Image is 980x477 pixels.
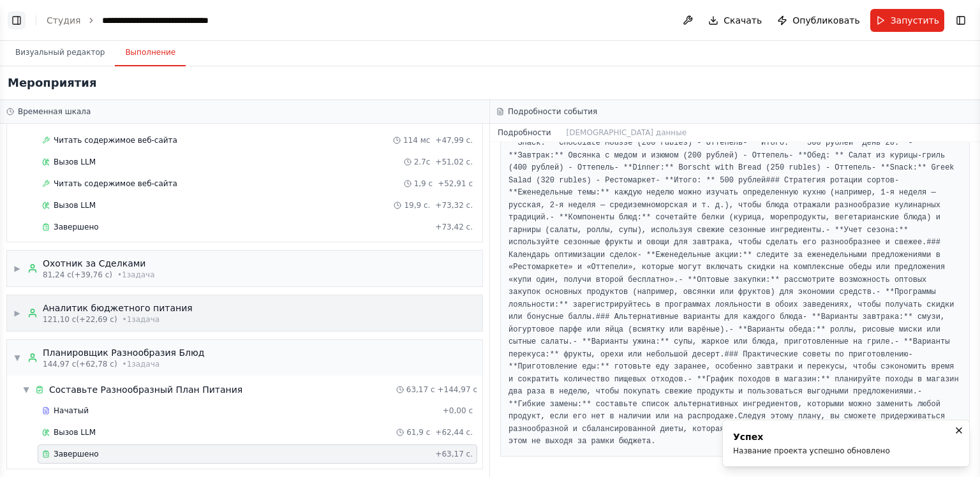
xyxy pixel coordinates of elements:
[442,158,473,166] ya-tr-span: 51,02 с.
[8,11,26,29] button: Показать левую боковую панель
[435,428,442,437] ya-tr-span: +
[509,288,959,321] ya-tr-span: - **Программы лояльности:** зарегистрируйтесь в программах лояльности в обоих заведениях, чтобы п...
[54,450,99,459] ya-tr-span: Завершено
[435,223,442,231] ya-tr-span: +
[438,385,444,394] ya-tr-span: +
[444,385,477,394] ya-tr-span: 144,97 с
[743,138,853,147] ya-tr-span: - **Итого: ** 500 рублей
[435,201,442,210] ya-tr-span: +
[724,15,762,26] ya-tr-span: Скачать
[509,375,963,397] ya-tr-span: - **График походов в магазин:** планируйте походы в магазин два раза в неделю, чтобы покупать све...
[444,179,473,188] ya-tr-span: 52,91 с
[125,47,175,57] ya-tr-span: Выполнение
[15,47,105,57] ya-tr-span: Визуальный редактор
[490,124,559,142] button: Подробности
[567,128,687,137] ya-tr-span: [DEMOGRAPHIC_DATA] данные
[14,353,20,362] ya-tr-span: ▼
[509,275,932,297] ya-tr-span: - **Оптовые закупки:** рассмотрите возможность оптовых закупок основных продуктов (например, овся...
[559,124,694,142] button: [DEMOGRAPHIC_DATA] данные
[43,360,76,369] ya-tr-span: 144,97 с
[122,270,127,279] ya-tr-span: 1
[509,387,945,421] ya-tr-span: - **Гибкие замены:** составьте список альтернативных ингредиентов, которыми можно заменить любой ...
[127,360,132,369] ya-tr-span: 1
[614,163,872,172] ya-tr-span: - **Dinner:** Borscht with Bread (250 rubles) - Оттепель
[8,76,96,89] ya-tr-span: Мероприятия
[435,136,442,145] ya-tr-span: +
[509,238,945,260] ya-tr-span: ### Календарь оптимизации сделок
[952,11,970,29] button: Показать правую боковую панель
[43,258,145,268] ya-tr-span: Охотник за Сделками
[509,138,917,160] ya-tr-span: - **Завтрак:** Овсянка с медом и изюмом (200 рублей) - Оттепель
[449,406,473,415] ya-tr-span: 0,00 с
[406,385,435,394] ya-tr-span: 63,17 с
[47,15,80,26] a: Студия
[403,136,430,145] ya-tr-span: 114 мс
[406,428,430,437] ya-tr-span: 61,9 с
[442,450,473,459] ya-tr-span: 63,17 с.
[404,201,430,210] ya-tr-span: 19,9 с.
[766,176,895,185] ya-tr-span: ### Стратегия ротации сортов
[509,213,945,235] ya-tr-span: - **Компоненты блюд:** сочетайте белки (курица, морепродукты, вегетарианские блюда) и гарниры (са...
[54,223,99,231] ya-tr-span: Завершено
[117,270,122,279] ya-tr-span: •
[498,128,551,137] ya-tr-span: Подробности
[18,107,91,116] ya-tr-span: Временная шкала
[435,450,442,459] ya-tr-span: +
[127,315,132,324] ya-tr-span: 1
[891,15,939,26] ya-tr-span: Запустить
[442,136,473,145] ya-tr-span: 47,99 с.
[76,360,117,369] ya-tr-span: (+62,78 с)
[435,158,442,166] ya-tr-span: +
[509,412,963,446] ya-tr-span: Следуя этому плану, вы сможете придерживаться разнообразной и сбалансированной диеты, которая сде...
[43,270,71,279] ya-tr-span: 81,24 с
[54,158,96,166] ya-tr-span: Вызов LLM
[509,163,959,185] ya-tr-span: - **Snack:** Greek Salad (320 rubles) - Рестомаркет
[442,428,473,437] ya-tr-span: 62,44 с.
[43,315,76,324] ya-tr-span: 121,10 с
[54,201,96,210] ya-tr-span: Вызов LLM
[131,360,160,369] ya-tr-span: задача
[76,315,117,324] ya-tr-span: (+22,69 с)
[14,309,20,318] ya-tr-span: ▶
[131,315,160,324] ya-tr-span: задача
[54,179,177,189] span: Читать содержимое веб-сайта
[438,179,444,188] ya-tr-span: +
[509,251,949,284] ya-tr-span: - **Еженедельные акции:** следите за еженедельными предложениями в «Рестомаркете» и «Оттепели», к...
[724,350,908,359] ya-tr-span: ### Практические советы по приготовлению
[596,312,803,321] ya-tr-span: ### Альтернативные варианты для каждого блюда
[508,107,597,116] ya-tr-span: Подробности события
[509,312,949,334] ya-tr-span: - **Варианты завтрака:** смузи, йогуртовое парфе или яйца (всмятку или варёные).
[703,9,767,32] button: Скачать
[733,446,890,455] ya-tr-span: Название проекта успешно обновлено
[414,158,431,166] ya-tr-span: 2.7с
[733,432,763,442] ya-tr-span: Успех
[43,348,204,358] ya-tr-span: Планировщик Разнообразия Блюд
[49,385,242,395] ya-tr-span: Составьте Разнообразный План Питания
[792,15,859,26] ya-tr-span: Опубликовать
[43,303,193,313] ya-tr-span: Аналитик бюджетного питания
[443,406,449,415] ya-tr-span: +
[870,9,944,32] button: Запустить
[509,350,959,384] ya-tr-span: - **Приготовление еды:** готовьте еду заранее, особенно завтраки и перекусы, чтобы сэкономить вре...
[442,201,473,210] ya-tr-span: 73,32 с.
[414,179,433,188] ya-tr-span: 1,9 с
[47,14,246,27] nav: панировочный сухарь
[14,264,20,273] ya-tr-span: ▶
[54,428,96,437] ya-tr-span: Вызов LLM
[22,385,30,395] span: ▼
[509,337,954,359] ya-tr-span: - **Варианты перекуса:** фрукты, орехи или небольшой десерт.
[442,223,473,231] ya-tr-span: 73,42 с.
[122,315,127,324] ya-tr-span: •
[122,360,127,369] ya-tr-span: •
[71,270,112,279] ya-tr-span: (+39,76 с)
[655,176,766,185] ya-tr-span: - **Итого: ** 500 рублей
[127,270,155,279] ya-tr-span: задача
[54,406,89,415] ya-tr-span: Начатый
[772,9,865,32] button: Опубликовать
[573,337,895,346] ya-tr-span: - **Варианты ужина:** супы, жаркое или блюда, приготовленные на гриле.
[54,135,177,145] span: Читать содержимое веб-сайта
